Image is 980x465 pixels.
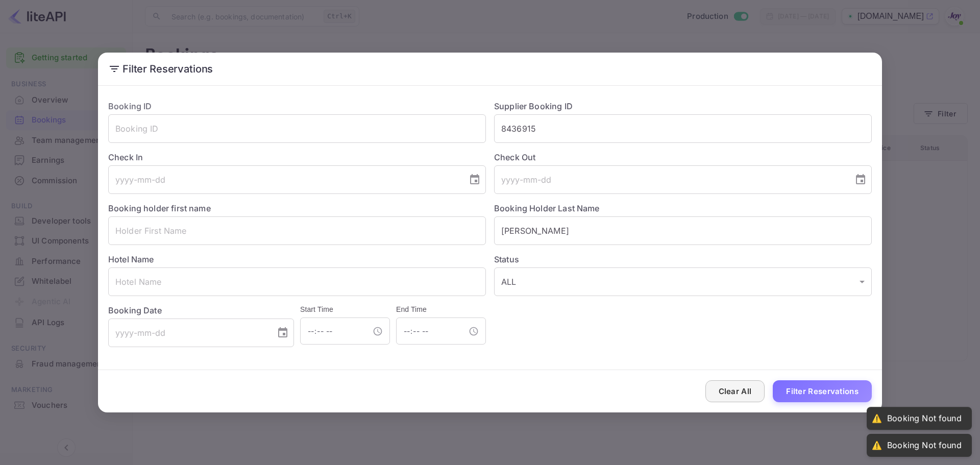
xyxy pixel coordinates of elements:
input: Booking ID [108,114,486,143]
input: yyyy-mm-dd [108,165,460,194]
input: Hotel Name [108,267,486,296]
div: ⚠️ [872,413,882,424]
h6: End Time [396,304,486,315]
button: Choose date [273,323,293,343]
button: Clear All [705,380,765,402]
input: Supplier Booking ID [494,114,872,143]
input: Holder Last Name [494,216,872,245]
label: Supplier Booking ID [494,101,573,111]
button: Filter Reservations [773,380,872,402]
button: Choose date [464,169,485,190]
label: Booking holder first name [108,203,211,213]
label: Hotel Name [108,254,154,264]
button: Choose date [850,169,871,190]
label: Booking Holder Last Name [494,203,600,213]
div: ALL [494,267,872,296]
div: ⚠️ [872,440,882,451]
input: yyyy-mm-dd [108,319,268,347]
h6: Start Time [300,304,390,315]
h2: Filter Reservations [98,53,882,85]
input: yyyy-mm-dd [494,165,846,194]
input: Holder First Name [108,216,486,245]
label: Status [494,253,872,265]
label: Check Out [494,151,872,163]
label: Check In [108,151,486,163]
label: Booking Date [108,304,294,316]
div: Booking Not found [887,440,962,451]
div: Booking Not found [887,413,962,424]
label: Booking ID [108,101,152,111]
